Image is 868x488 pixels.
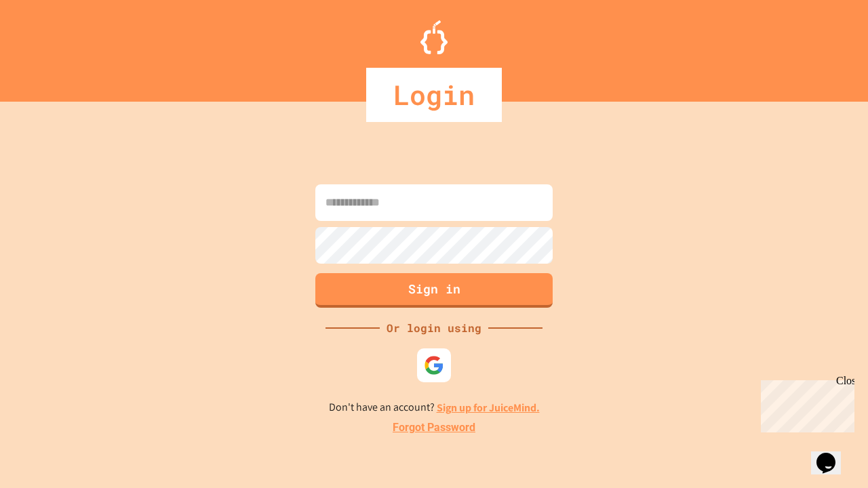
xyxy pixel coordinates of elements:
a: Forgot Password [393,420,475,436]
div: Login [366,68,502,122]
img: google-icon.svg [424,355,444,375]
div: Or login using [380,320,488,336]
a: Sign up for JuiceMind. [437,401,540,415]
button: Sign in [315,273,553,308]
iframe: chat widget [811,434,854,474]
div: Chat with us now!Close [5,5,94,86]
img: Logo.svg [420,20,448,54]
iframe: chat widget [755,375,854,432]
p: Don't have an account? [329,399,540,416]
